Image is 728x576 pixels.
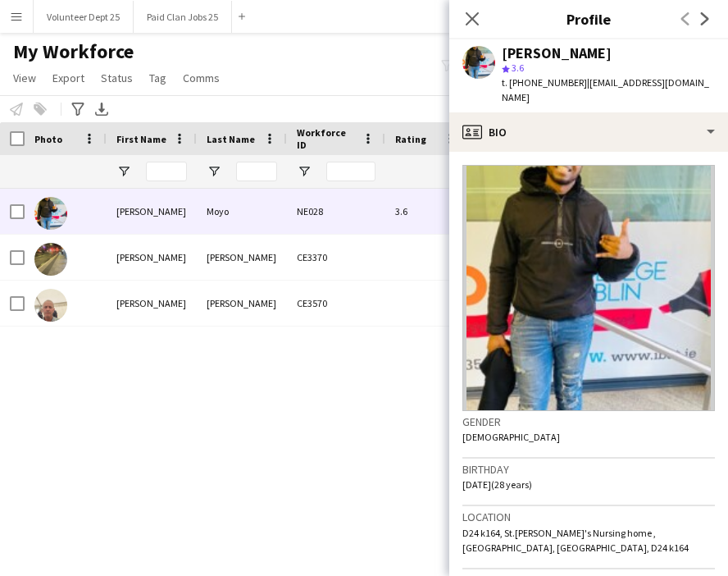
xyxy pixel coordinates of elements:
[449,8,728,30] h3: Profile
[116,164,131,179] button: Open Filter Menu
[34,197,67,230] img: Alvin Nqoba Moyo
[502,76,587,89] span: t. [PHONE_NUMBER]
[94,67,139,89] a: Status
[236,162,277,181] input: Last Name Filter Input
[146,162,187,181] input: First Name Filter Input
[287,189,385,234] div: NE028
[207,133,255,145] span: Last Name
[134,1,232,33] button: Paid Clan Jobs 25
[143,67,173,89] a: Tag
[68,99,88,119] app-action-btn: Advanced filters
[34,243,67,276] img: Kalvin Sweeney
[326,162,375,181] input: Workforce ID Filter Input
[449,112,728,152] div: Bio
[395,133,426,145] span: Rating
[197,189,287,234] div: Moyo
[13,39,134,64] span: My Workforce
[101,71,133,85] span: Status
[502,46,612,61] div: [PERSON_NAME]
[462,431,560,443] span: [DEMOGRAPHIC_DATA]
[116,133,166,145] span: First Name
[107,189,197,234] div: [PERSON_NAME]
[13,71,36,85] span: View
[107,235,197,280] div: [PERSON_NAME]
[183,71,220,85] span: Comms
[46,67,91,89] a: Export
[462,527,689,554] span: D24 k164, St.[PERSON_NAME]'s Nursing home , [GEOGRAPHIC_DATA], [GEOGRAPHIC_DATA], D24 k164
[176,67,226,89] a: Comms
[462,165,715,411] img: Crew avatar or photo
[462,462,715,477] h3: Birthday
[287,235,385,280] div: CE3370
[297,164,312,179] button: Open Filter Menu
[34,289,67,322] img: Patrick Galvin
[149,71,166,85] span: Tag
[34,133,62,145] span: Photo
[287,281,385,326] div: CE3570
[297,126,356,151] span: Workforce ID
[512,62,524,74] span: 3.6
[197,235,287,280] div: [PERSON_NAME]
[462,510,715,524] h3: Location
[502,76,709,103] span: | [EMAIL_ADDRESS][DOMAIN_NAME]
[52,71,84,85] span: Export
[462,478,532,491] span: [DATE] (28 years)
[207,164,221,179] button: Open Filter Menu
[197,281,287,326] div: [PERSON_NAME]
[385,189,467,234] div: 3.6
[462,414,715,429] h3: Gender
[7,67,43,89] a: View
[34,1,134,33] button: Volunteer Dept 25
[107,281,197,326] div: [PERSON_NAME]
[92,99,111,119] app-action-btn: Export XLSX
